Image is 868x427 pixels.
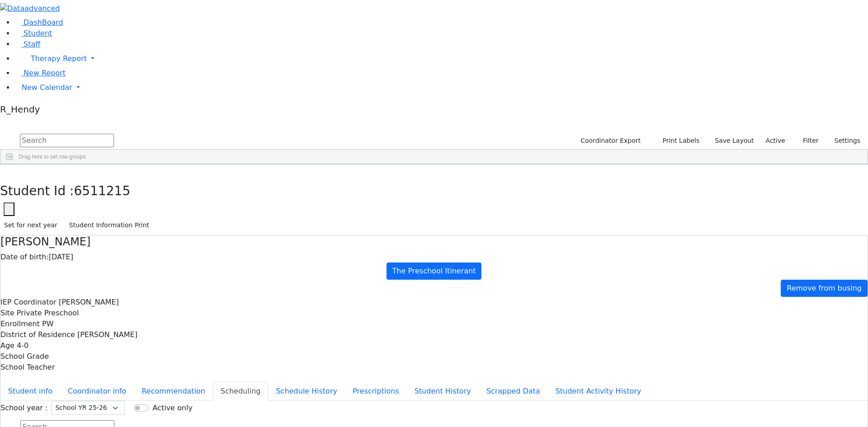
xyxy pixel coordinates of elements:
[0,403,47,413] label: School year :
[77,330,137,339] span: [PERSON_NAME]
[0,319,40,329] label: Enrollment
[14,69,66,77] a: New Report
[0,308,14,319] label: Site
[762,134,789,148] label: Active
[60,382,134,401] button: Coordinator info
[652,134,703,148] button: Print Labels
[134,382,213,401] button: Recommendation
[823,134,864,148] button: Settings
[791,134,823,148] button: Filter
[0,297,57,308] label: IEP Coordinator
[575,134,645,148] button: Coordinator Export
[20,134,114,147] input: Search
[22,83,72,92] span: New Calendar
[24,18,63,27] span: DashBoard
[14,50,868,68] a: Therapy Report
[781,280,868,297] a: Remove from busing
[711,134,758,148] button: Save Layout
[0,252,868,263] div: [DATE]
[345,382,407,401] button: Prescriptions
[14,29,52,38] a: Student
[24,29,52,38] span: Student
[31,54,87,63] span: Therapy Report
[17,309,79,317] span: Private Preschool
[0,252,49,263] label: Date of birth:
[24,69,66,77] span: New Report
[0,235,868,249] h4: [PERSON_NAME]
[0,382,60,401] button: Student info
[42,319,53,328] span: PW
[152,403,192,413] label: Active only
[14,18,63,27] a: DashBoard
[213,382,268,401] button: Scheduling
[19,154,86,160] span: Drag here to set row groups
[407,382,479,401] button: Student History
[548,382,649,401] button: Student Activity History
[0,362,55,373] label: School Teacher
[0,340,14,351] label: Age
[0,329,75,340] label: District of Residence
[387,263,482,280] a: The Preschool Itinerant
[787,284,862,292] span: Remove from busing
[24,40,40,48] span: Staff
[17,341,28,350] span: 4-0
[65,218,153,232] button: Student Information Print
[268,382,345,401] button: Schedule History
[74,183,131,198] span: 6511215
[479,382,548,401] button: Scrapped Data
[14,40,40,48] a: Staff
[14,79,868,97] a: New Calendar
[59,298,119,306] span: [PERSON_NAME]
[0,351,49,362] label: School Grade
